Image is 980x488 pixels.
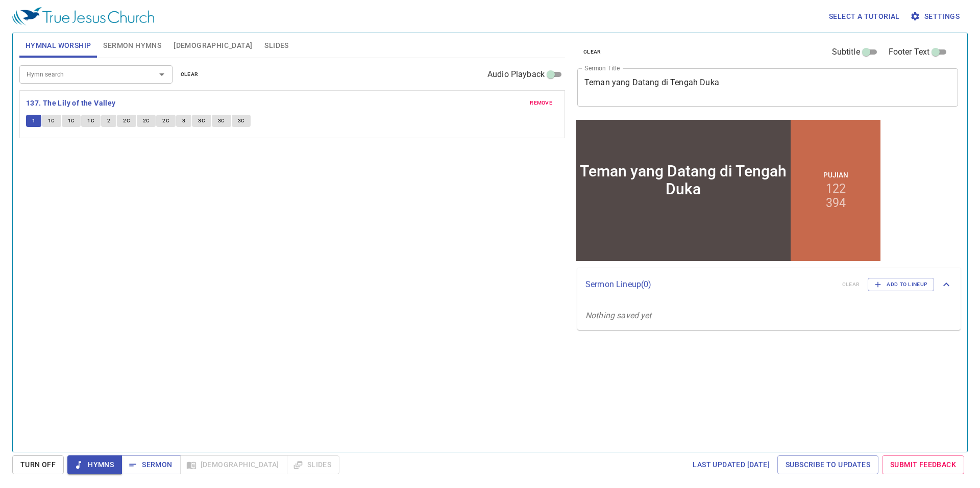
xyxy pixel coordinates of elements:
span: Sermon [130,458,172,471]
button: 1 [26,115,41,127]
button: 3C [232,115,251,127]
span: Settings [912,10,960,23]
span: 3C [218,116,225,125]
span: Subtitle [832,46,860,58]
span: [DEMOGRAPHIC_DATA] [174,39,252,52]
button: 1C [81,115,101,127]
span: 2 [107,116,110,125]
span: 1C [48,116,55,125]
button: 137. The Lily of the Valley [26,97,117,110]
button: 2C [117,115,136,127]
button: 3C [212,115,231,127]
a: Submit Feedback [882,455,964,474]
a: Last updated [DATE] [689,455,774,474]
span: 1 [32,116,35,125]
button: Add to Lineup [868,278,934,291]
span: 1C [68,116,75,125]
span: Last updated [DATE] [693,458,770,471]
button: clear [175,68,205,81]
span: Subscribe to Updates [786,458,870,471]
button: clear [577,46,607,58]
span: Submit Feedback [890,458,956,471]
button: 2 [101,115,116,127]
iframe: from-child [573,117,883,264]
button: Open [155,67,169,82]
span: Slides [264,39,288,52]
span: clear [583,47,601,57]
span: Footer Text [889,46,930,58]
span: Hymns [76,458,114,471]
span: 3C [238,116,245,125]
a: Subscribe to Updates [777,455,878,474]
span: 3C [198,116,205,125]
span: 3 [182,116,185,125]
button: Settings [908,7,964,26]
span: Hymnal Worship [26,39,91,52]
p: Sermon Lineup ( 0 ) [585,278,834,291]
button: 3 [176,115,191,127]
button: 3C [192,115,211,127]
div: Sermon Lineup(0)clearAdd to Lineup [577,268,961,301]
span: 2C [143,116,150,125]
span: Audio Playback [487,68,545,81]
button: 2C [156,115,176,127]
button: Select a tutorial [825,7,904,26]
button: 1C [42,115,61,127]
span: Select a tutorial [829,10,900,23]
i: Nothing saved yet [585,311,652,320]
span: 2C [123,116,130,125]
button: Hymns [67,455,122,474]
button: 2C [137,115,156,127]
span: 1C [87,116,94,125]
button: 1C [62,115,81,127]
span: Add to Lineup [874,280,927,289]
span: remove [530,98,552,108]
button: Sermon [121,455,180,474]
span: Turn Off [20,458,56,471]
span: Sermon Hymns [103,39,161,52]
button: Turn Off [12,455,64,474]
span: 2C [162,116,169,125]
img: True Jesus Church [12,7,154,25]
span: clear [181,70,199,79]
button: remove [524,97,558,109]
b: 137. The Lily of the Valley [26,97,116,110]
textarea: Teman yang Datang di Tengah Duka [584,78,951,97]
